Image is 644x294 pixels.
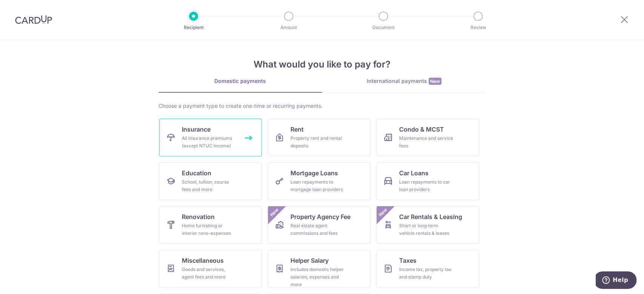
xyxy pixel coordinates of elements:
[290,168,338,178] span: Mortgage Loans
[399,135,453,150] div: Maintenance and service fees
[377,250,479,288] a: TaxesIncome tax, property tax and stamp duty
[399,222,453,237] div: Short or long‑term vehicle rentals & leases
[290,125,304,134] span: Rent
[182,266,236,281] div: Goods and services, agent fees and more
[290,212,350,221] span: Property Agency Fee
[290,266,345,288] div: Includes domestic helper salaries, expenses and more
[377,206,389,219] span: New
[268,206,280,219] span: New
[268,206,370,244] a: Property Agency FeeReal estate agent commissions and feesNew
[15,15,52,24] img: CardUp
[261,24,317,31] p: Amount
[290,178,345,193] div: Loan repayments to mortgage loan providers
[268,119,370,156] a: RentProperty rent and rental deposits
[166,24,221,31] p: Recipient
[399,212,462,221] span: Car Rentals & Leasing
[159,206,262,244] a: RenovationHome furnishing or interior reno-expenses
[429,78,441,85] span: New
[399,266,453,281] div: Income tax, property tax and stamp duty
[399,178,453,193] div: Loan repayments to car loan providers
[399,256,417,265] span: Taxes
[182,125,211,134] span: Insurance
[182,256,224,265] span: Miscellaneous
[182,212,215,221] span: Renovation
[268,162,370,200] a: Mortgage LoansLoan repayments to mortgage loan providers
[596,271,636,290] iframe: Opens a widget where you can find more information
[450,24,506,31] p: Review
[399,168,429,178] span: Car Loans
[182,222,236,237] div: Home furnishing or interior reno-expenses
[17,5,32,12] span: Help
[399,125,444,134] span: Condo & MCST
[377,206,479,244] a: Car Rentals & LeasingShort or long‑term vehicle rentals & leasesNew
[268,250,370,288] a: Helper SalaryIncludes domestic helper salaries, expenses and more
[290,256,329,265] span: Helper Salary
[290,135,345,150] div: Property rent and rental deposits
[322,77,486,85] div: International payments
[159,119,262,156] a: InsuranceAll insurance premiums (except NTUC Income)
[182,135,236,150] div: All insurance premiums (except NTUC Income)
[355,24,411,31] p: Document
[377,119,479,156] a: Condo & MCSTMaintenance and service fees
[158,102,486,110] div: Choose a payment type to create one-time or recurring payments.
[158,77,322,85] div: Domestic payments
[159,250,262,288] a: MiscellaneousGoods and services, agent fees and more
[182,178,236,193] div: School, tuition, course fees and more
[377,162,479,200] a: Car LoansLoan repayments to car loan providers
[158,58,486,71] h4: What would you like to pay for?
[159,162,262,200] a: EducationSchool, tuition, course fees and more
[290,222,345,237] div: Real estate agent commissions and fees
[182,168,211,178] span: Education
